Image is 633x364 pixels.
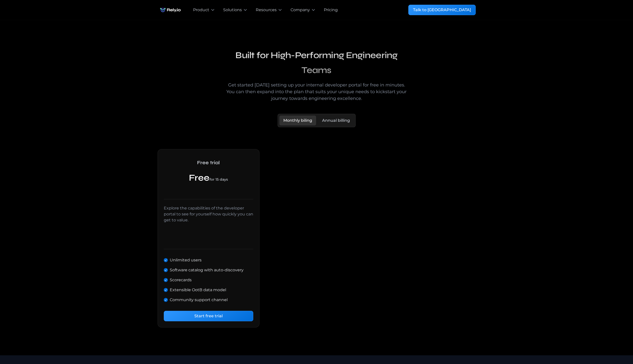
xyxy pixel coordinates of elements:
div: Scorecards [170,277,192,283]
img: Rely.io logo [158,5,183,15]
div: Unlimited users [170,257,202,263]
a: Talk to [GEOGRAPHIC_DATA] [408,5,476,15]
div: Talk to [GEOGRAPHIC_DATA] [413,7,471,13]
div: Annual billing [322,118,350,123]
div: Company [291,7,310,13]
a: Start free trial [164,311,253,321]
h2: Free trial [164,155,253,170]
h2: Built for High-Performing Engineering Teams [221,48,412,78]
div: Explore the capabilities of the developer portal to see for yourself how quickly you can get to v... [164,205,253,223]
div: Community support channel [170,297,228,303]
div: Solutions [223,7,242,13]
div: Resources [256,7,277,13]
a: Pricing [324,7,338,13]
div: Free [164,172,253,184]
div: Monthly biling [283,118,312,123]
div: Get started [DATE] setting up your internal developer portal for free in minutes. You can then ex... [221,82,412,102]
div: Extensible OotB data model [170,287,226,293]
div: Product [193,7,209,13]
span: for 15 days [210,177,228,182]
div: Software catalog with auto-discovery [170,267,244,273]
